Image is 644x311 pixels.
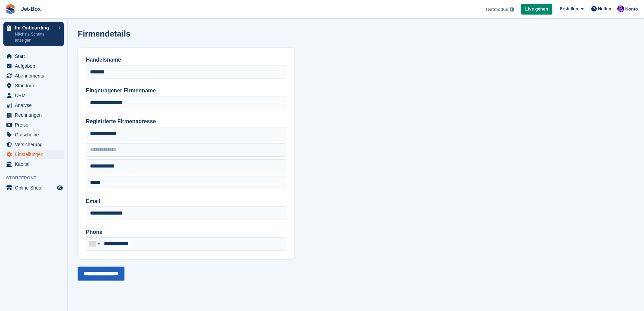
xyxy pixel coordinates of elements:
p: Nächste Schritte anzeigen [15,31,55,43]
span: Helfen [598,5,612,12]
span: Kapital [15,159,55,169]
span: Standorte [15,81,55,90]
span: Live gehen [525,6,548,13]
a: menu [3,150,64,159]
a: menu [3,130,64,139]
span: Testmodus [485,6,508,13]
a: menu [3,101,64,110]
img: Britta Walzer [617,5,624,12]
span: Einstellungen [15,150,55,159]
span: Online-Shop [15,183,55,193]
a: menu [3,61,64,71]
span: Start [15,51,55,61]
a: menu [3,120,64,130]
a: menu [3,140,64,149]
a: Ihr Onboarding Nächste Schritte anzeigen [3,22,64,46]
span: Gutscheine [15,130,55,139]
a: menu [3,51,64,61]
img: icon-info-grey-7440780725fd019a000dd9b08b2336e03edf1995a4989e88bcd33f0948082b44.svg [510,7,514,12]
label: Registrierte Firmenadresse [86,117,286,126]
a: Vorschau-Shop [56,184,64,192]
a: Live gehen [521,4,553,15]
span: Konto [625,6,638,13]
span: CRM [15,91,55,100]
a: menu [3,71,64,81]
p: Ihr Onboarding [15,25,55,30]
a: menu [3,159,64,169]
span: Abonnements [15,71,55,81]
label: Eingetragener Firmenname [86,87,286,95]
a: menu [3,81,64,90]
span: Preise [15,120,55,130]
label: Phone [86,228,286,236]
a: menu [3,110,64,120]
span: Aufgaben [15,61,55,71]
label: Email [86,197,286,205]
span: Storefront [6,175,67,181]
span: Erstellen [559,5,578,12]
img: stora-icon-8386f47178a22dfd0bd8f6a31ec36ba5ce8667c1dd55bd0f319d3a0aa187defe.svg [5,4,16,14]
span: Versicherung [15,140,55,149]
label: Handelsname [86,56,286,64]
a: menu [3,91,64,100]
h1: Firmendetails [78,29,130,38]
a: Speisekarte [3,183,64,193]
a: Jet-Box [18,3,44,15]
span: Rechnungen [15,110,55,120]
span: Analyse [15,101,55,110]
